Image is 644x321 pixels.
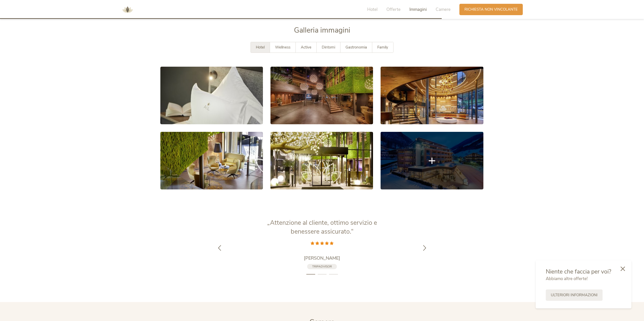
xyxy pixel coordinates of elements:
[312,264,332,268] span: TripAdvisor
[256,45,265,50] span: Hotel
[120,8,135,11] a: AMONTI & LUNARIS Wellnessresort
[120,2,135,17] img: AMONTI & LUNARIS Wellnessresort
[386,7,401,12] span: Offerte
[546,276,588,282] span: Abbiamo altre offerte!
[294,25,350,35] span: Galleria immagini
[307,264,337,269] a: TripAdvisor
[275,45,290,50] span: Wellness
[377,45,388,50] span: Family
[546,289,603,301] a: Ulteriori informazioni
[546,268,611,276] span: Niente che faccia per voi?
[345,45,367,50] span: Gastronomia
[436,7,451,12] span: Camere
[267,218,377,236] span: „Attenzione al cliente, ottimo servizio e benessere assicurato.“
[259,255,385,261] a: [PERSON_NAME]
[464,7,518,12] span: Richiesta non vincolante
[304,255,340,261] span: [PERSON_NAME]
[551,292,598,298] span: Ulteriori informazioni
[409,7,427,12] span: Immagini
[301,45,311,50] span: Active
[367,7,378,12] span: Hotel
[322,45,335,50] span: Dintorni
